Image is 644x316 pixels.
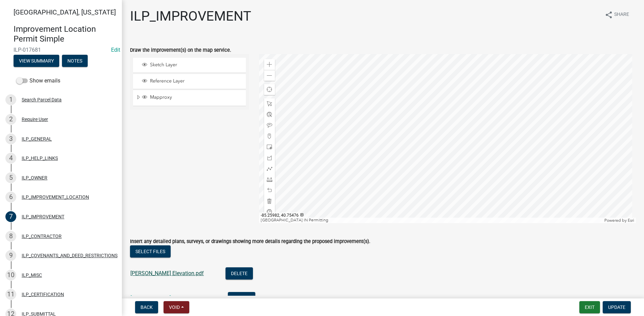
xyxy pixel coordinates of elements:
[141,62,243,69] div: Sketch Layer
[264,84,275,95] div: Find my location
[5,211,16,222] div: 7
[22,253,117,258] div: ILP_COVENANTS_AND_DEED_RESTRICTIONS
[111,47,120,53] a: Edit
[130,239,370,244] label: Insert any detailed plans, surveys, or drawings showing more details regarding the proposed impro...
[22,97,62,102] div: Search Parcel Data
[141,305,153,310] span: Back
[22,234,62,239] div: ILP_CONTRACTOR
[259,218,603,223] div: [GEOGRAPHIC_DATA] IN Permitting
[5,289,16,300] div: 11
[132,56,246,108] ul: Layer List
[603,218,636,223] div: Powered by
[22,175,47,180] div: ILP_OWNER
[130,8,251,24] h1: ILP_IMPROVEMENT
[226,271,253,277] wm-modal-confirm: Delete Document
[605,11,613,19] i: share
[62,58,88,64] wm-modal-confirm: Notes
[5,114,16,125] div: 2
[130,270,204,276] a: [PERSON_NAME] Elevation.pdf
[608,305,625,310] span: Update
[130,48,231,53] label: Draw the improvement(s) on the map service.
[22,292,64,297] div: ILP_CERTIFICATION
[628,218,634,223] a: Esri
[22,137,52,141] div: ILP_GENERAL
[22,195,89,199] div: ILP_IMPROVEMENT_LOCATION
[16,77,60,85] label: Show emails
[599,8,635,21] button: shareShare
[5,231,16,242] div: 8
[5,94,16,105] div: 1
[264,70,275,81] div: Zoom out
[135,301,158,313] button: Back
[130,295,206,301] a: [PERSON_NAME] Floor Plan.pdf
[164,301,189,313] button: Void
[14,8,116,16] span: [GEOGRAPHIC_DATA], [US_STATE]
[130,245,171,258] button: Select files
[5,133,16,144] div: 3
[169,305,180,310] span: Void
[5,270,16,281] div: 10
[614,11,629,19] span: Share
[603,301,631,313] button: Update
[133,90,246,106] li: Mapproxy
[5,153,16,164] div: 4
[5,172,16,183] div: 5
[14,47,108,53] span: ILP-017681
[133,58,246,73] li: Sketch Layer
[226,267,253,279] button: Delete
[14,55,59,67] button: View Summary
[111,47,120,53] wm-modal-confirm: Edit Application Number
[148,62,243,68] span: Sketch Layer
[264,59,275,70] div: Zoom in
[136,94,141,101] span: Expand
[22,214,64,219] div: ILP_IMPROVEMENT
[22,156,58,161] div: ILP_HELP_LINKS
[22,273,42,277] div: ILP_MISC
[5,192,16,202] div: 6
[14,24,116,44] h4: Improvement Location Permit Simple
[148,78,243,84] span: Reference Layer
[579,301,600,313] button: Exit
[148,94,243,100] span: Mapproxy
[228,295,255,302] wm-modal-confirm: Delete Document
[141,78,243,85] div: Reference Layer
[14,58,59,64] wm-modal-confirm: Summary
[228,292,255,304] button: Delete
[22,117,48,122] div: Require User
[141,94,243,101] div: Mapproxy
[5,250,16,261] div: 9
[133,74,246,89] li: Reference Layer
[62,55,88,67] button: Notes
